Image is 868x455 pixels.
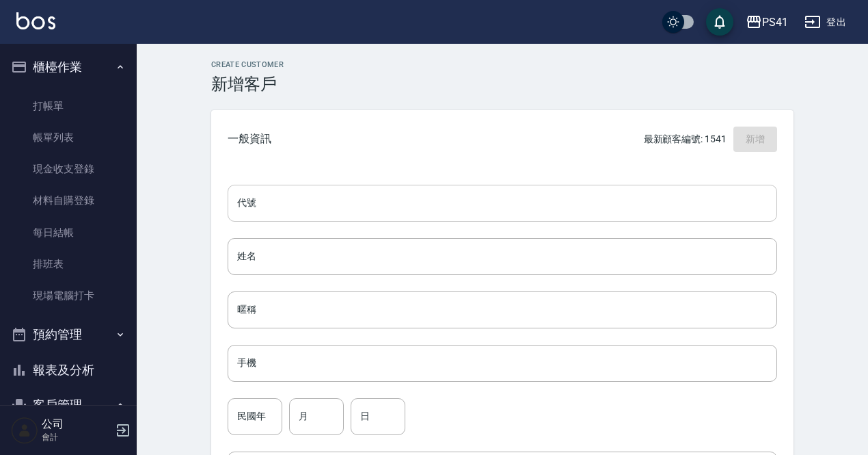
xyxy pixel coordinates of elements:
a: 現場電腦打卡 [5,280,131,311]
span: 一般資訊 [228,132,271,146]
h3: 新增客戶 [211,75,794,94]
button: 預約管理 [5,317,131,352]
button: 登出 [799,10,852,35]
button: PS41 [740,8,794,36]
button: 櫃檯作業 [5,49,131,85]
a: 每日結帳 [5,217,131,248]
button: 報表及分析 [5,352,131,388]
img: Logo [16,12,55,29]
p: 最新顧客編號: 1541 [644,132,727,146]
p: 會計 [42,431,111,443]
h2: Create Customer [211,60,794,69]
a: 材料自購登錄 [5,185,131,216]
h5: 公司 [42,417,111,431]
a: 打帳單 [5,90,131,122]
a: 帳單列表 [5,122,131,153]
button: save [706,8,733,36]
div: PS41 [762,14,788,31]
button: 客戶管理 [5,387,131,423]
a: 排班表 [5,248,131,280]
a: 現金收支登錄 [5,153,131,185]
img: Person [11,417,38,444]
